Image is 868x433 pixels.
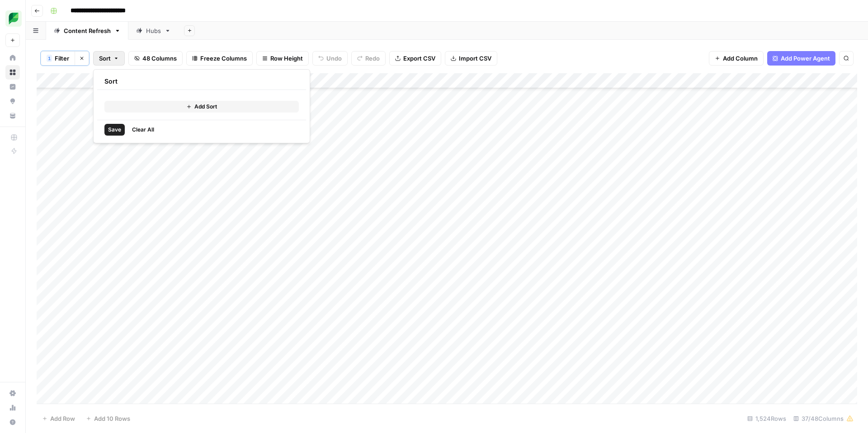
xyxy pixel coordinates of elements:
span: Import CSV [459,54,491,63]
button: Add Row [37,411,80,426]
button: 48 Columns [128,51,183,66]
a: Hubs [128,22,179,40]
div: Content Refresh [64,26,111,35]
span: Add Power Agent [781,54,830,63]
span: 48 Columns [142,54,177,63]
a: Content Refresh [46,22,128,40]
button: 1Filter [41,51,75,66]
button: Export CSV [389,51,441,66]
span: Add 10 Rows [94,414,130,423]
div: Sort [93,69,310,143]
div: Sort [97,73,306,90]
button: Sort [93,51,125,66]
button: Import CSV [445,51,497,66]
span: Add Column [723,54,758,63]
button: Freeze Columns [186,51,253,66]
span: Clear All [132,126,154,134]
span: Row Height [270,54,303,63]
span: Export CSV [403,54,435,63]
a: Home [5,51,20,65]
a: Your Data [5,108,20,123]
span: Undo [326,54,342,63]
div: 37/48 Columns [790,411,857,426]
a: Settings [5,386,20,400]
button: Add Sort [104,101,299,113]
span: Sort [99,54,111,63]
span: Add Sort [194,103,217,111]
button: Row Height [256,51,309,66]
span: Add Row [50,414,75,423]
a: Usage [5,400,20,415]
button: Save [104,124,125,136]
button: Add 10 Rows [80,411,136,426]
span: Redo [365,54,380,63]
a: Opportunities [5,94,20,108]
span: Freeze Columns [200,54,247,63]
div: 1,524 Rows [744,411,790,426]
span: Save [108,126,121,134]
div: Hubs [146,26,161,35]
button: Add Power Agent [767,51,835,66]
div: 1 [47,55,52,62]
span: Filter [55,54,69,63]
button: Add Column [709,51,764,66]
button: Clear All [128,124,158,136]
button: Redo [351,51,386,66]
a: Browse [5,65,20,80]
img: SproutSocial Logo [5,10,22,27]
button: Workspace: SproutSocial [5,7,20,30]
span: 1 [48,55,51,62]
button: Undo [312,51,348,66]
button: Help + Support [5,415,20,429]
a: Insights [5,80,20,94]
